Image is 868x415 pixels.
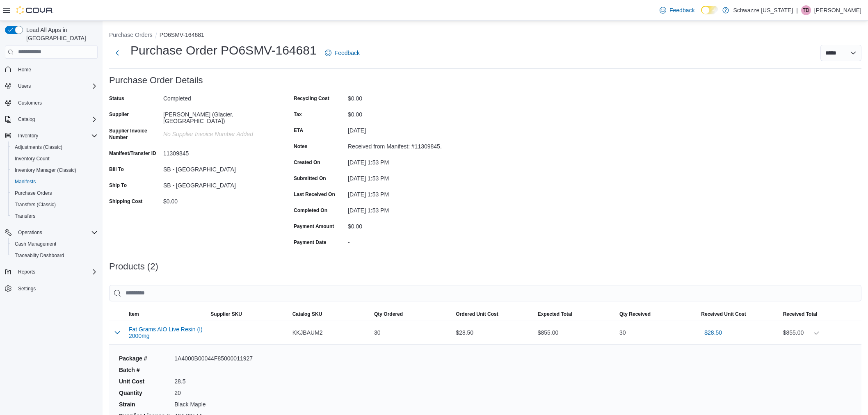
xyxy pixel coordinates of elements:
[2,283,101,294] button: Settings
[348,140,458,150] div: Received from Manifest: #11309845.
[535,308,616,321] button: Expected Total
[8,164,101,176] button: Inventory Manager (Classic)
[163,108,273,124] div: [PERSON_NAME] (Glacier, [GEOGRAPHIC_DATA])
[109,166,124,173] label: Bill To
[18,83,31,89] span: Users
[294,95,329,102] label: Recycling Cost
[15,283,98,294] span: Settings
[11,200,98,210] span: Transfers (Classic)
[129,311,139,317] span: Item
[15,64,98,75] span: Home
[163,163,273,173] div: SB - [GEOGRAPHIC_DATA]
[16,6,53,14] img: Cova
[15,114,98,124] span: Catalog
[11,239,98,249] span: Cash Management
[11,177,98,187] span: Manifests
[2,64,101,75] button: Home
[18,66,31,73] span: Home
[15,252,64,259] span: Traceabilty Dashboard
[698,308,779,321] button: Received Unit Cost
[15,267,98,277] span: Reports
[656,2,698,18] a: Feedback
[803,5,809,15] span: TD
[780,308,861,321] button: Received Total
[11,211,39,221] a: Transfers
[119,366,171,374] dt: Batch #
[160,32,204,38] button: PO6SMV-164681
[8,141,101,153] button: Adjustments (Classic)
[15,114,38,124] button: Catalog
[294,143,307,150] label: Notes
[371,308,452,321] button: Qty Ordered
[15,284,39,294] a: Settings
[452,308,534,321] button: Ordered Unit Cost
[15,144,62,150] span: Adjustments (Classic)
[109,198,142,205] label: Shipping Cost
[452,324,534,341] div: $28.50
[174,377,253,385] dd: 28.5
[371,324,452,341] div: 30
[616,308,698,321] button: Qty Received
[15,178,36,185] span: Manifests
[15,98,45,108] a: Customers
[8,238,101,250] button: Cash Management
[109,111,129,118] label: Supplier
[15,228,98,237] span: Operations
[801,5,811,15] div: Thomas Diperna
[11,251,67,260] a: Traceabilty Dashboard
[15,65,34,75] a: Home
[2,114,101,125] button: Catalog
[348,156,458,166] div: [DATE] 1:53 PM
[294,239,326,246] label: Payment Date
[15,81,34,91] button: Users
[322,45,363,61] a: Feedback
[11,154,98,164] span: Inventory Count
[174,354,253,363] dd: 1A4000B00044F85000011927
[538,311,572,317] span: Expected Total
[701,14,701,15] span: Dark Mode
[294,111,302,118] label: Tax
[11,154,53,164] a: Inventory Count
[163,179,273,189] div: SB - [GEOGRAPHIC_DATA]
[2,266,101,278] button: Reports
[18,229,42,236] span: Operations
[129,326,204,339] button: Fat Grams AIO Live Resin (I) 2000mg
[289,308,371,321] button: Catalog SKU
[348,220,458,230] div: $0.00
[783,328,858,337] div: $855.00
[2,97,101,109] button: Customers
[15,81,98,91] span: Users
[109,75,203,85] h3: Purchase Order Details
[15,213,35,219] span: Transfers
[174,400,253,408] dd: Black Maple
[348,92,458,102] div: $0.00
[701,6,718,14] input: Dark Mode
[5,60,98,316] nav: Complex example
[18,132,38,139] span: Inventory
[783,311,818,317] span: Received Total
[163,147,273,157] div: 11309845
[11,211,98,221] span: Transfers
[11,200,59,210] a: Transfers (Classic)
[109,31,861,41] nav: An example of EuiBreadcrumbs
[109,262,158,271] h3: Products (2)
[292,328,323,337] span: KKJBAUM2
[294,223,334,230] label: Payment Amount
[294,207,327,214] label: Completed On
[348,236,458,246] div: -
[163,128,273,137] div: No Supplier Invoice Number added
[374,311,403,317] span: Qty Ordered
[348,124,458,134] div: [DATE]
[11,177,39,187] a: Manifests
[15,201,56,208] span: Transfers (Classic)
[11,142,66,152] a: Adjustments (Classic)
[11,165,80,175] a: Inventory Manager (Classic)
[619,311,651,317] span: Qty Received
[15,131,41,141] button: Inventory
[2,227,101,238] button: Operations
[294,175,326,182] label: Submitted On
[174,389,253,397] dd: 20
[109,128,160,141] label: Supplier Invoice Number
[163,92,273,102] div: Completed
[207,308,289,321] button: Supplier SKU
